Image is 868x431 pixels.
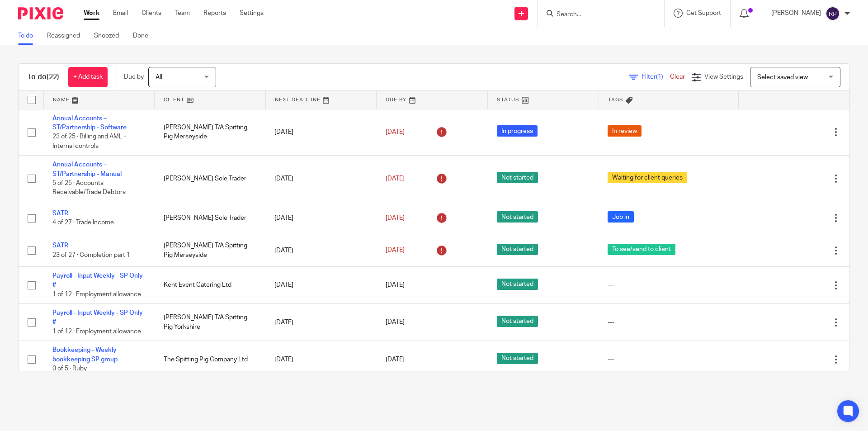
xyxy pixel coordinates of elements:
td: [DATE] [265,341,377,378]
td: [DATE] [265,266,377,303]
span: [DATE] [386,319,405,326]
a: Reassigned [47,27,87,45]
span: 0 of 5 · Ruby [52,365,87,372]
span: Not started [497,353,538,364]
td: [DATE] [265,304,377,341]
span: Select saved view [757,74,808,81]
a: Work [84,9,99,18]
a: Email [113,9,128,18]
a: Settings [240,9,264,18]
span: Filter [642,74,670,80]
span: Not started [497,279,538,290]
span: 23 of 25 · Billing and AML - Internal controls [52,133,126,149]
a: Payroll - Input Weekly - SP Only # [52,273,143,288]
span: Get Support [686,10,721,16]
img: Pixie [18,7,63,19]
span: Waiting for client queries [608,172,687,183]
span: In review [608,125,642,137]
span: Not started [497,244,538,255]
input: Search [556,11,637,19]
p: Due by [124,72,144,81]
span: [DATE] [386,247,405,254]
a: + Add task [68,67,108,87]
a: To do [18,27,40,45]
a: Done [133,27,155,45]
td: [PERSON_NAME] Sole Trader [155,202,266,234]
span: [DATE] [386,282,405,288]
td: Kent Event Catering Ltd [155,266,266,303]
span: 23 of 27 · Completion part 1 [52,252,130,258]
span: To see/send to client [608,244,675,255]
span: In progress [497,125,538,137]
a: Snoozed [94,27,126,45]
span: 1 of 12 · Employment allowance [52,328,141,335]
td: [PERSON_NAME] T/A Spitting Pig Merseyside [155,234,266,266]
span: Tags [608,97,623,102]
span: (22) [47,73,59,81]
a: Bookkeeping - Weekly bookkeeping SP group [52,347,118,362]
td: [PERSON_NAME] T/A Spitting Pig Merseyside [155,109,266,156]
span: Job in [608,211,634,223]
span: (1) [656,74,663,80]
a: Annual Accounts – ST/Partnership - Manual [52,161,122,177]
a: Annual Accounts – ST/Partnership - Software [52,115,127,131]
div: --- [608,280,729,289]
span: 4 of 27 · Trade Income [52,219,114,226]
span: Not started [497,211,538,223]
img: svg%3E [826,6,840,21]
a: Clear [670,74,685,80]
span: [DATE] [386,215,405,221]
h1: To do [28,72,59,82]
a: Clients [142,9,161,18]
a: SATR [52,242,68,249]
span: [DATE] [386,175,405,182]
td: [DATE] [265,156,377,202]
p: [PERSON_NAME] [771,9,821,18]
td: [PERSON_NAME] T/A Spitting Pig Yorkshire [155,304,266,341]
div: --- [608,318,729,327]
span: Not started [497,172,538,183]
span: [DATE] [386,129,405,135]
td: [DATE] [265,202,377,234]
span: 1 of 12 · Employment allowance [52,291,141,298]
span: Not started [497,316,538,327]
td: The Spitting Pig Company Ltd [155,341,266,378]
span: View Settings [704,74,743,80]
a: SATR [52,210,68,217]
div: --- [608,355,729,364]
a: Payroll - Input Weekly - SP Only # [52,310,143,325]
td: [DATE] [265,234,377,266]
td: [DATE] [265,109,377,156]
span: All [156,74,162,81]
span: [DATE] [386,356,405,363]
td: [PERSON_NAME] Sole Trader [155,156,266,202]
a: Reports [203,9,226,18]
span: 5 of 25 · Accounts Receivable/Trade Debtors [52,180,126,196]
a: Team [175,9,190,18]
